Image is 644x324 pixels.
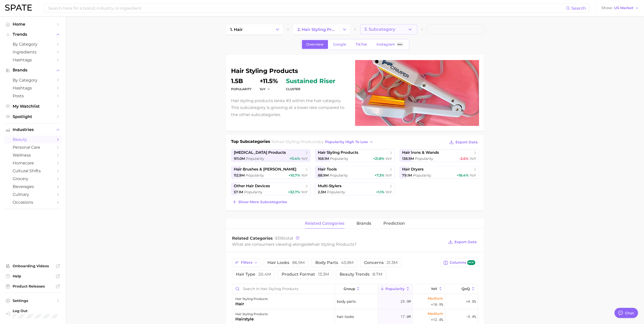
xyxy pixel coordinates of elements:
[292,260,305,265] span: 86.9m
[315,183,395,195] a: multi-stylers2.3m Popularity+1.1% YoY
[246,173,264,178] span: Popularity
[4,151,62,159] a: wellness
[267,261,305,265] span: hair looks
[13,32,53,37] span: Trends
[289,156,300,161] span: +11.4%
[428,311,443,317] span: Medium
[385,156,392,161] span: YoY
[455,140,478,144] span: Export Data
[13,184,53,189] span: beverages
[4,167,62,175] a: cultural shifts
[400,298,410,304] span: 29.9m
[4,113,62,121] a: Spotlight
[231,149,311,162] a: [MEDICAL_DATA] products911.0m Popularity+11.4% YoY
[4,159,62,167] a: homecare
[372,40,408,49] a: InstagramBeta
[234,184,270,188] span: other hair devices
[231,97,349,118] p: Hair styling products ranks #3 within the hair category. This subcategory is growing at a lower r...
[13,168,53,173] span: cultural shifts
[231,166,311,179] a: hair brushes & [PERSON_NAME]112.9m Popularity+10.7% YoY
[297,27,335,32] span: 2. hair styling products
[399,166,479,179] a: hair dryers79.1m Popularity+18.4% YoY
[4,136,62,143] a: beauty
[306,42,324,47] span: Overview
[373,156,384,161] span: +21.8%
[343,287,355,291] span: group
[337,314,354,320] span: hair looks
[372,272,382,277] span: 8.7m
[13,176,53,181] span: grocery
[364,261,398,265] span: concerns
[4,76,62,84] a: by Category
[356,42,367,47] span: TikTok
[385,173,392,178] span: YoY
[312,242,354,247] span: hair styling products
[231,86,252,92] dt: Popularity
[4,183,62,190] a: beverages
[467,260,475,265] span: new
[402,167,424,172] span: hair dryers
[241,260,252,265] span: Filters
[335,284,378,294] button: group
[13,50,53,54] span: Ingredients
[301,190,308,194] span: YoY
[231,198,288,205] button: Show more subcategories
[600,5,640,11] button: ShowUS Market
[286,86,335,92] dt: cluster
[330,156,348,161] span: Popularity
[272,24,283,34] button: Change Category
[232,294,478,309] button: hair styling productshairbody parts29.9mMedium+10.9%+4.5%
[260,87,265,91] span: YoY
[13,58,53,62] span: Hashtags
[234,173,245,178] span: 112.9m
[327,190,345,194] span: Popularity
[246,156,264,161] span: Popularity
[272,139,375,144] span: for by
[318,173,329,178] span: 88.9m
[445,284,477,294] button: QoQ
[318,167,337,172] span: hair tools
[614,7,633,9] span: US Market
[231,183,311,195] a: other hair devices57.1m Popularity+32.7% YoY
[324,139,375,145] button: popularity high to low
[275,236,284,241] span: 9316
[13,153,53,158] span: wellness
[232,236,273,241] span: Related Categories
[231,78,252,84] dd: 1.5b
[293,24,339,34] a: 2. hair styling products
[601,7,613,9] span: Show
[448,139,479,146] button: Export Data
[377,42,395,47] span: Instagram
[571,6,586,11] span: Search
[4,48,62,56] a: Ingredients
[466,314,476,320] span: -9.4%
[364,27,395,32] span: 3. Subcategory
[428,295,443,301] span: Medium
[351,40,371,49] a: TikTok
[402,173,412,178] span: 79.1m
[449,260,475,265] span: Columns
[234,190,243,194] span: 57.1m
[4,307,62,320] a: Log out. Currently logged in with e-mail pryan@sharkninja.com.
[13,137,53,142] span: beauty
[431,301,443,308] span: +10.9%
[4,56,62,64] a: Hashtags
[4,102,62,110] a: My Watchlist
[13,114,53,119] span: Spotlight
[325,140,368,144] span: popularity high to low
[4,143,62,151] a: personal care
[230,27,243,32] span: 1. hair
[360,24,417,34] button: 3. Subcategory
[454,240,477,244] span: Export Data
[447,238,478,245] button: Export Data
[13,42,53,47] span: by Category
[330,173,348,178] span: Popularity
[431,317,443,323] span: +12.4%
[318,272,329,277] span: 13.3m
[244,190,262,194] span: Popularity
[13,68,53,72] span: Brands
[13,78,53,83] span: by Category
[13,127,53,132] span: Industries
[318,184,342,188] span: multi-stylers
[402,150,439,155] span: hair irons & wands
